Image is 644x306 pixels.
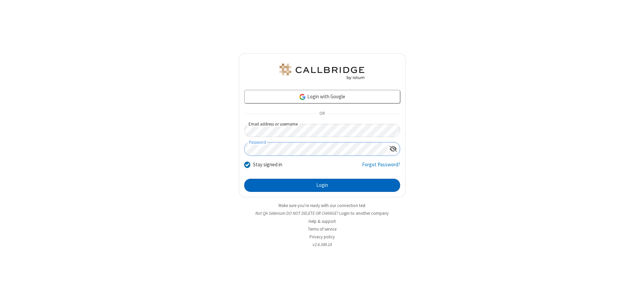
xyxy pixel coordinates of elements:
img: QA Selenium DO NOT DELETE OR CHANGE [278,64,366,80]
img: google-icon.png [299,93,306,101]
a: Privacy policy [310,234,335,240]
li: v2.6.349.14 [239,241,406,248]
button: Login [244,179,400,192]
li: Not QA Selenium DO NOT DELETE OR CHANGE? [239,210,406,216]
a: Forgot Password? [362,161,400,174]
span: OR [317,109,327,118]
div: Show password [387,142,400,155]
a: Make sure you're ready with our connection test [279,203,365,208]
button: Login to another company [339,210,389,216]
input: Email address or username [244,124,400,137]
a: Login with Google [244,90,400,103]
input: Password [245,142,387,156]
a: Terms of service [308,226,336,232]
a: Help & support [309,218,336,224]
label: Stay signed in [253,161,282,169]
